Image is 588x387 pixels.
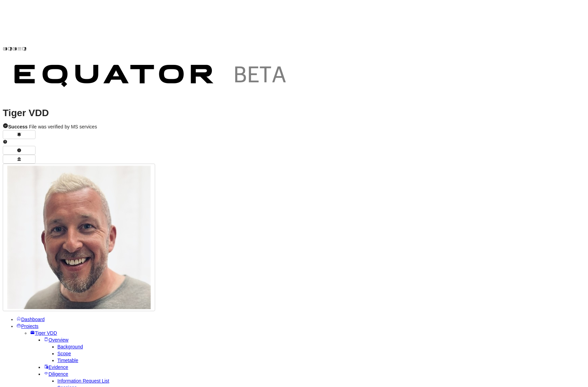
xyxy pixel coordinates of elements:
[21,323,39,329] span: Projects
[44,364,68,370] a: Evidence
[49,364,68,370] span: Evidence
[30,330,57,336] a: Tiger VDD
[27,3,324,51] img: Customer Logo
[44,371,68,377] a: Diligence
[49,371,68,377] span: Diligence
[3,110,585,116] h1: Tiger VDD
[57,358,78,363] a: Timetable
[35,330,57,336] span: Tiger VDD
[44,337,68,343] a: Overview
[57,344,83,349] a: Background
[7,166,151,309] img: Profile Icon
[49,337,68,343] span: Overview
[57,378,109,384] a: Information Request List
[16,323,39,329] a: Projects
[21,317,45,322] span: Dashboard
[57,351,71,356] a: Scope
[16,317,45,322] a: Dashboard
[8,124,97,129] span: File was verified by MS services
[8,124,28,129] strong: Success
[3,53,300,101] img: Customer Logo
